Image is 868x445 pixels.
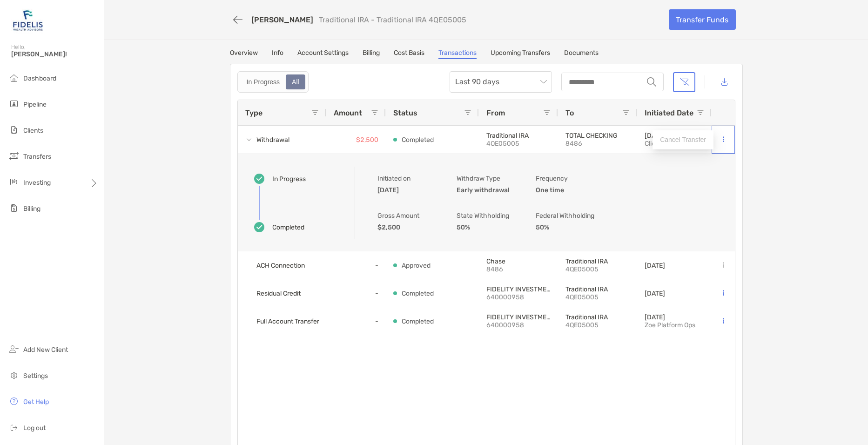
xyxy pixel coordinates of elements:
a: Upcoming Transfers [491,49,550,59]
p: Approved [402,260,431,271]
p: Withdraw Type [457,173,512,184]
b: 50 % [457,223,470,231]
b: [DATE] [377,186,399,194]
img: add_new_client icon [8,344,20,355]
span: Initiated Date [645,108,693,117]
b: $2,500 [377,223,400,231]
img: transfers icon [8,150,20,162]
img: investing icon [8,176,20,188]
span: Transfers [23,153,51,161]
p: client [645,140,665,148]
b: One time [536,186,564,194]
span: To [565,108,574,117]
img: dashboard icon [8,72,20,83]
a: Overview [230,49,258,59]
span: Amount [334,108,362,117]
div: segmented control [237,71,309,93]
p: $2,500 [356,134,378,146]
p: Federal Withholding [536,210,594,222]
p: 4QE05005 [565,293,630,301]
p: FIDELITY INVESTMENTS [486,285,551,293]
p: 4QE05005 [486,140,551,148]
a: Account Settings [297,49,349,59]
span: Billing [23,205,40,213]
p: Completed [402,288,434,299]
p: 4QE05005 [565,321,630,329]
span: Add New Client [23,346,68,354]
p: Traditional IRA [486,132,551,140]
p: Completed [402,316,434,327]
span: Full Account Transfer [256,314,319,329]
a: Billing [363,49,380,59]
p: Traditional IRA [565,285,630,293]
p: Initiated on [377,173,433,184]
p: 4QE05005 [565,265,630,273]
span: Dashboard [23,74,56,82]
b: 50 % [536,223,549,231]
img: Zoe Logo [11,4,45,37]
span: [PERSON_NAME]! [11,50,98,58]
p: [DATE] [645,290,665,297]
div: All [287,75,304,88]
p: Chase [486,257,551,265]
p: 640000958 [486,293,551,301]
img: pipeline icon [8,98,20,109]
span: Settings [23,372,48,380]
b: Early withdrawal [457,186,510,194]
span: Clients [23,127,43,135]
p: Traditional IRA [565,257,630,265]
img: input icon [647,77,656,87]
p: Gross Amount [377,210,433,222]
p: [DATE] [645,262,665,270]
p: Traditional IRA - Traditional IRA 4QE05005 [319,15,466,24]
span: Withdrawal [256,132,289,148]
div: - [326,279,386,307]
p: Completed [402,134,434,146]
div: Completed [272,223,304,231]
span: From [486,108,505,117]
a: Documents [564,49,599,59]
p: FIDELITY INVESTMENTS [486,313,551,321]
span: Status [393,108,417,117]
div: In Progress [242,75,285,88]
img: logout icon [8,422,20,433]
span: Type [245,108,262,117]
img: settings icon [8,370,20,381]
span: Last 90 days [455,72,546,92]
a: [PERSON_NAME] [251,15,313,24]
a: Info [272,49,283,59]
a: Transfer Funds [669,9,736,30]
img: billing icon [8,202,20,214]
div: - [326,251,386,279]
span: ACH Connection [256,258,305,273]
p: Frequency [536,173,592,184]
p: 640000958 [486,321,551,329]
img: clients icon [8,124,20,135]
span: Pipeline [23,101,47,108]
button: Clear filters [673,72,695,92]
span: Get Help [23,398,49,406]
p: State Withholding [457,210,512,222]
span: Residual Credit [256,286,301,301]
a: Transactions [438,49,477,59]
span: Log out [23,424,46,432]
div: - [326,307,386,335]
div: In Progress [272,175,306,183]
p: Traditional IRA [565,313,630,321]
p: Cancel Transfer [660,134,706,146]
span: Investing [23,179,51,187]
p: zoe_platform_ops [645,321,695,329]
p: [DATE] [645,132,665,140]
a: Cost Basis [394,49,424,59]
p: TOTAL CHECKING [565,132,630,140]
p: [DATE] [645,313,695,321]
img: get-help icon [8,396,20,407]
button: Cancel Transfer [653,130,713,149]
p: 8486 [565,140,630,148]
p: 8486 [486,265,551,273]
